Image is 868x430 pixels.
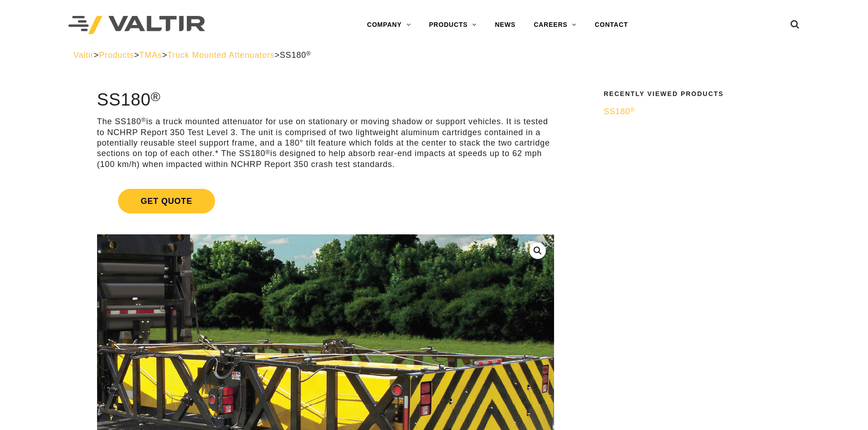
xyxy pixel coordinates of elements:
[586,16,637,34] a: CONTACT
[604,106,789,117] a: SS180®
[97,91,554,110] h1: SS180
[151,89,161,104] sup: ®
[99,51,134,60] a: Products
[524,16,586,34] a: CAREERS
[604,91,789,97] h2: Recently Viewed Products
[68,16,205,35] img: Valtir
[265,149,270,156] sup: ®
[97,178,554,224] a: Get Quote
[604,107,635,116] span: SS180
[139,51,162,60] a: TMAs
[118,189,215,213] span: Get Quote
[280,51,311,60] span: SS180
[73,50,795,61] div: > > > >
[630,106,635,113] sup: ®
[306,50,311,57] sup: ®
[97,116,554,170] p: The SS180 is a truck mounted attenuator for use on stationary or moving shadow or support vehicle...
[141,116,146,123] sup: ®
[73,51,93,60] a: Valtir
[420,16,486,34] a: PRODUCTS
[167,51,274,60] a: Truck Mounted Attenuators
[358,16,420,34] a: COMPANY
[486,16,524,34] a: NEWS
